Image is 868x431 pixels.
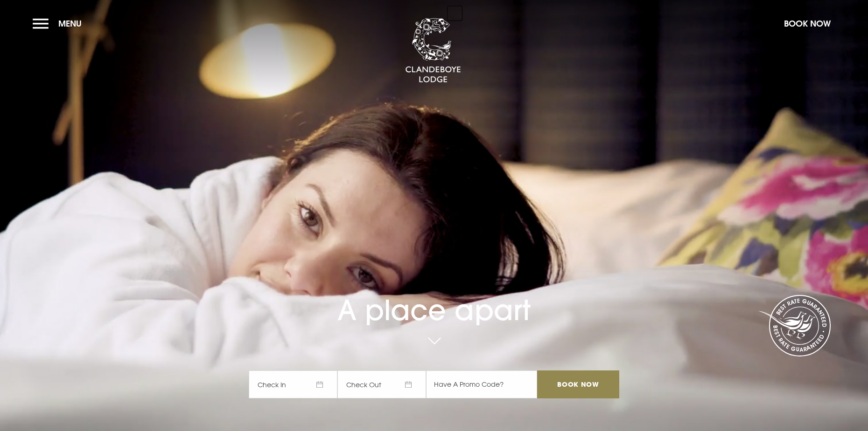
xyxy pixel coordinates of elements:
[779,14,835,34] button: Book Now
[249,370,337,398] span: Check In
[33,14,86,34] button: Menu
[249,267,619,327] h1: A place apart
[537,370,619,398] input: Book Now
[58,18,82,29] span: Menu
[337,370,426,398] span: Check Out
[426,370,537,398] input: Have A Promo Code?
[405,18,461,83] img: Clandeboye Lodge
